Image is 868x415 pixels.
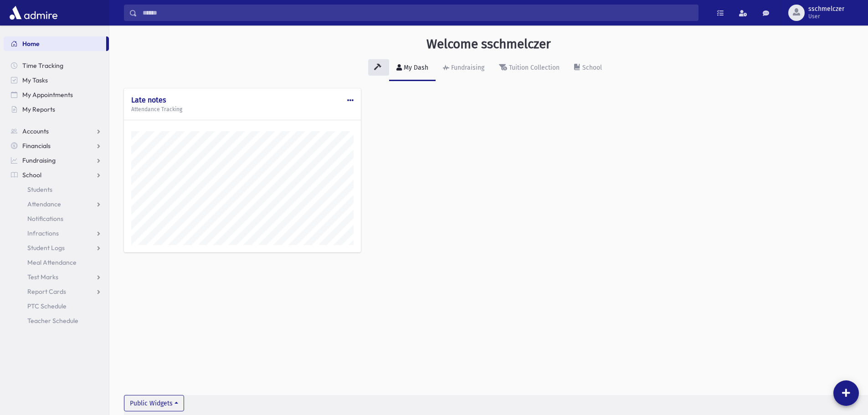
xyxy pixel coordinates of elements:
span: Students [27,185,52,194]
div: Tuition Collection [507,64,560,72]
span: Meal Attendance [27,258,77,266]
div: Fundraising [449,64,484,72]
div: School [580,64,602,72]
span: User [808,13,844,20]
a: Teacher Schedule [4,313,109,328]
input: Search [137,5,698,21]
span: PTC Schedule [27,302,67,310]
span: Time Tracking [22,61,63,70]
a: Tuition Collection [492,56,567,81]
span: Accounts [22,127,49,135]
span: Teacher Schedule [27,317,78,325]
a: School [4,168,109,182]
span: School [22,171,41,179]
a: Infractions [4,226,109,241]
span: Home [22,40,40,48]
a: Meal Attendance [4,255,109,270]
span: Financials [22,142,51,150]
a: Attendance [4,197,109,211]
a: Students [4,182,109,197]
span: Attendance [27,200,61,208]
span: My Appointments [22,91,73,99]
span: Infractions [27,229,59,237]
a: My Dash [389,56,436,81]
h3: Welcome sschmelczer [426,36,551,52]
span: Student Logs [27,244,65,252]
a: Fundraising [436,56,492,81]
a: My Tasks [4,73,109,87]
a: Test Marks [4,270,109,284]
button: Public Widgets [124,395,184,411]
span: Test Marks [27,273,58,281]
a: Notifications [4,211,109,226]
a: My Reports [4,102,109,117]
a: Time Tracking [4,58,109,73]
a: School [567,56,609,81]
div: My Dash [402,64,428,72]
span: sschmelczer [808,5,844,13]
span: My Reports [22,105,55,113]
span: Fundraising [22,156,56,164]
a: PTC Schedule [4,299,109,313]
a: Report Cards [4,284,109,299]
h4: Late notes [131,96,354,104]
a: Accounts [4,124,109,138]
a: Fundraising [4,153,109,168]
h5: Attendance Tracking [131,106,354,113]
a: Financials [4,138,109,153]
img: AdmirePro [7,4,60,22]
a: Home [4,36,106,51]
a: My Appointments [4,87,109,102]
span: Report Cards [27,287,66,296]
a: Student Logs [4,241,109,255]
span: My Tasks [22,76,48,84]
span: Notifications [27,215,63,223]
